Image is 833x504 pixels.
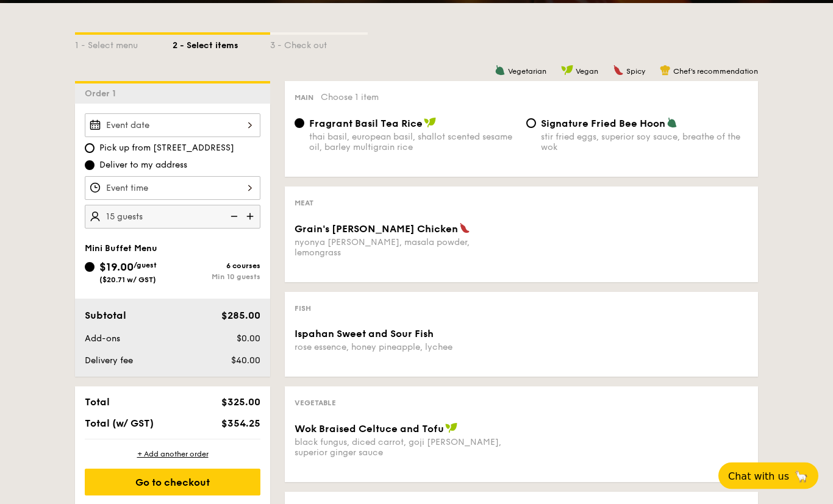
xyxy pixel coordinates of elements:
span: Subtotal [85,310,126,322]
div: + Add another order [85,450,260,460]
div: Min 10 guests [173,273,260,282]
input: Deliver to my address [85,161,95,171]
span: $40.00 [231,356,260,366]
img: icon-reduce.1d2dbef1.svg [224,205,242,229]
div: 6 courses [173,262,260,271]
span: $325.00 [221,397,260,408]
input: Pick up from [STREET_ADDRESS] [85,144,95,154]
div: 3 - Check out [270,35,368,52]
img: icon-vegetarian.fe4039eb.svg [667,118,677,129]
span: Signature Fried Bee Hoon [541,118,665,130]
span: Chef's recommendation [673,68,758,76]
img: icon-vegan.f8ff3823.svg [424,118,436,129]
span: Wok Braised Celtuce and Tofu [295,424,444,435]
span: Vegan [576,68,598,76]
span: Add-ons [85,334,120,344]
span: Vegetarian [508,68,546,76]
div: stir fried eggs, superior soy sauce, breathe of the wok [541,132,748,153]
img: icon-vegan.f8ff3823.svg [445,423,457,434]
span: ($20.71 w/ GST) [99,276,156,285]
div: 1 - Select menu [75,35,173,52]
span: $0.00 [237,334,260,344]
span: Delivery fee [85,356,133,366]
span: $354.25 [221,418,260,430]
span: /guest [134,261,157,270]
button: Chat with us🦙 [718,463,818,489]
img: icon-spicy.37a8142b.svg [459,223,470,234]
span: Chat with us [728,470,789,482]
div: nyonya [PERSON_NAME], masala powder, lemongrass [295,238,517,258]
img: icon-vegan.f8ff3823.svg [561,65,573,76]
span: Spicy [626,68,645,76]
span: Total [85,397,110,408]
span: Fish [295,305,311,313]
span: Total (w/ GST) [85,418,154,430]
img: icon-add.58712e84.svg [242,205,260,229]
span: 🦙 [794,469,809,483]
span: Choose 1 item [321,93,379,103]
div: Go to checkout [85,469,260,496]
div: thai basil, european basil, shallot scented sesame oil, barley multigrain rice [309,132,517,153]
img: icon-spicy.37a8142b.svg [613,65,624,76]
span: Ispahan Sweet and Sour Fish [295,328,434,340]
input: Signature Fried Bee Hoonstir fried eggs, superior soy sauce, breathe of the wok [526,119,536,129]
span: Meat [295,199,313,208]
span: Main [295,94,313,102]
span: Pick up from [STREET_ADDRESS] [99,143,234,155]
span: Deliver to my address [99,160,187,172]
span: $285.00 [221,310,260,322]
input: Event date [85,114,260,138]
span: Fragrant Basil Tea Rice [309,118,423,130]
img: icon-chef-hat.a58ddaea.svg [660,65,671,76]
img: icon-vegetarian.fe4039eb.svg [495,65,506,76]
span: Vegetable [295,399,336,408]
input: $19.00/guest($20.71 w/ GST)6 coursesMin 10 guests [85,263,95,272]
span: Mini Buffet Menu [85,244,157,254]
input: Event time [85,177,260,201]
span: Order 1 [85,89,121,99]
div: 2 - Select items [173,35,270,52]
span: $19.00 [99,261,134,274]
input: Fragrant Basil Tea Ricethai basil, european basil, shallot scented sesame oil, barley multigrain ... [295,119,304,129]
div: black fungus, diced carrot, goji [PERSON_NAME], superior ginger sauce [295,438,517,458]
div: rose essence, honey pineapple, lychee [295,343,517,353]
span: Grain's [PERSON_NAME] Chicken [295,224,458,235]
input: Number of guests [85,205,260,229]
